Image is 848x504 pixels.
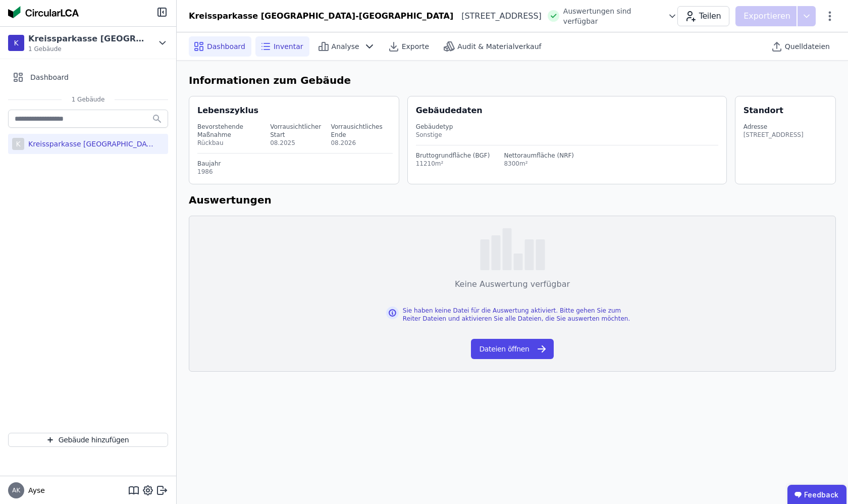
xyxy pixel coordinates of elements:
[189,73,836,88] h6: Informationen zum Gebäude
[453,10,542,22] div: [STREET_ADDRESS]
[331,139,390,147] div: 08.2026
[197,168,393,176] div: 1986
[62,95,115,104] span: 1 Gebäude
[332,41,359,52] span: Analyse
[270,123,329,139] div: Vorrausichtlicher Start
[274,41,303,52] span: Inventar
[197,139,268,147] div: Rückbau
[563,6,663,26] span: Auswertungen sind verfügbar
[28,33,144,45] div: Kreissparkasse [GEOGRAPHIC_DATA]
[197,123,268,139] div: Bevorstehende Maßnahme
[189,192,836,208] h6: Auswertungen
[12,138,24,150] div: K
[189,10,453,22] div: Kreissparkasse [GEOGRAPHIC_DATA]-[GEOGRAPHIC_DATA]
[8,35,24,51] div: K
[744,123,804,131] div: Adresse
[744,131,804,139] div: [STREET_ADDRESS]
[270,139,329,147] div: 08.2025
[504,152,574,160] div: Nettoraumfläche (NRF)
[8,6,79,18] img: Concular
[24,139,155,149] div: Kreissparkasse [GEOGRAPHIC_DATA]-[GEOGRAPHIC_DATA]
[416,123,718,131] div: Gebäudetyp
[402,41,429,52] span: Exporte
[457,41,541,52] span: Audit & Materialverkauf
[416,131,718,139] div: Sonstige
[207,41,245,52] span: Dashboard
[504,160,574,168] div: 8300m²
[197,160,393,168] div: Baujahr
[30,72,69,82] span: Dashboard
[744,10,792,22] p: Exportieren
[416,105,726,117] div: Gebäudedaten
[744,105,783,117] div: Standort
[471,339,553,359] button: Dateien öffnen
[24,485,45,495] span: Ayse
[8,433,168,447] button: Gebäude hinzufügen
[416,152,490,160] div: Bruttogrundfläche (BGF)
[455,278,570,290] div: Keine Auswertung verfügbar
[416,160,490,168] div: 11210m²
[12,487,20,493] span: AK
[28,45,144,53] span: 1 Gebäude
[197,105,258,117] div: Lebenszyklus
[785,41,830,52] span: Quelldateien
[480,228,545,270] img: empty-state
[403,307,639,323] div: Sie haben keine Datei für die Auswertung aktiviert. Bitte gehen Sie zum Reiter Dateien und aktivi...
[331,123,390,139] div: Vorrausichtliches Ende
[677,6,729,26] button: Teilen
